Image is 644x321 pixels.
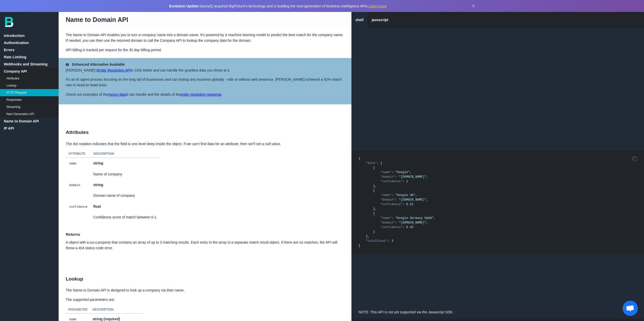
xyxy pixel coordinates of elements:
span: SavvyIQ acquired BigPicture's technology and is building the next-generation of business intellig... [169,4,387,8]
td: Name of company [91,169,160,179]
span: { [373,189,375,192]
strong: Enhanced Alternative Available [72,62,125,66]
span: : [391,193,393,197]
span: : [377,161,379,165]
span: ], [366,235,369,238]
span: : [395,221,397,225]
p: The dot notation indicates that the field is one level deep inside the object. If we can’t find d... [59,141,351,147]
span: "[DOMAIN_NAME]" [399,198,426,202]
span: { [359,157,360,160]
span: : [402,203,404,206]
td: Confidence score of match between 0-1. [91,212,160,222]
span: [ [380,161,382,165]
span: 3 [391,239,393,243]
img: bp-logo-B-teal.svg [5,17,13,27]
p: The Name to Domain API is designed to look up a company via their name. [59,287,351,293]
span: , [426,175,428,179]
span: "domain" [380,198,395,202]
span: "Google" [395,171,410,174]
span: "[DOMAIN_NAME]" [399,175,426,179]
span: "confidence" [380,226,402,229]
span: "Google Germany GmbH" [395,216,434,220]
span: "[DOMAIN_NAME]" [399,221,426,225]
code: confidence [68,204,88,210]
span: "domain" [380,221,395,225]
h2: Attributes [59,124,351,141]
span: "data" [366,161,377,165]
button: Dismiss announcement [472,3,475,9]
p: The Name to Domain API enables you to turn a company name into a domain name. It's powered by a m... [59,32,351,44]
strong: string (required) [93,317,120,321]
p: Check out examples of the it can handle and the details of the . [66,92,344,97]
a: messy data [108,92,126,96]
span: } [359,244,360,247]
span: { [373,166,375,170]
span: "domain" [380,175,395,179]
a: Learn more [369,4,387,8]
th: Description [91,150,160,158]
span: 0.51 [406,203,414,206]
span: "name" [380,216,391,220]
code: data [89,240,98,245]
p: It's an AI agent process focusing on the long tail of businesses and can lookup any business glob... [66,77,344,88]
p: A object with a property that contains an array of up to 3 matching results. Each entry in the ar... [59,240,351,251]
code: domain [68,183,81,188]
span: : [391,216,393,220]
p: The supported parameters are: [59,297,351,302]
span: }, [373,184,377,188]
span: : [395,198,397,202]
span: 0.45 [406,226,414,229]
strong: float [93,204,101,208]
th: Description [90,306,143,314]
th: Attribute [66,150,91,158]
strong: string [93,161,103,165]
strong: string [93,183,103,187]
span: , [410,171,412,174]
span: "totalCount" [366,239,388,243]
h3: Returns [59,232,351,236]
a: Entity Resolution API [98,68,131,72]
span: "confidence" [380,203,402,206]
strong: Evolution Update: [169,4,200,8]
span: "Google UK" [395,193,415,197]
code: name [68,161,77,166]
span: }, [373,207,377,211]
a: javascript [367,12,392,28]
td: Domain name of company [91,190,160,201]
a: shell [351,12,368,28]
span: { [373,212,375,215]
span: } [373,230,375,234]
p: [PERSON_NAME]'s is 100x better and can handle the gnarliest data you throw at it. [66,67,344,73]
span: , [426,198,428,202]
span: , [426,221,428,225]
th: Parameter [66,306,90,314]
a: entity resolution response [181,92,221,96]
span: : [402,180,404,183]
span: "name" [380,193,391,197]
span: , [415,193,417,197]
span: : [395,175,397,179]
span: 1 [406,180,408,183]
span: : [402,226,404,229]
h1: Name to Domain API [59,13,351,27]
a: Open chat [623,301,638,316]
span: : [391,171,393,174]
span: : [388,239,390,243]
p: API billing is tracked per request for the 30 day billing period. [59,47,351,53]
span: , [434,216,436,220]
span: "name" [380,171,391,174]
span: "confidence" [380,180,402,183]
h2: Lookup [59,270,351,288]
